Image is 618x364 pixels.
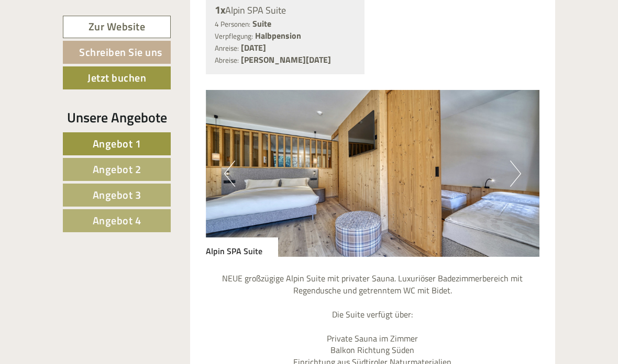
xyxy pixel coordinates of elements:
[63,41,171,64] a: Schreiben Sie uns
[206,237,278,257] div: Alpin SPA Suite
[63,108,171,127] div: Unsere Angebote
[93,135,141,152] span: Angebot 1
[93,212,141,229] span: Angebot 4
[16,30,162,39] div: [GEOGRAPHIC_DATA]
[206,90,540,257] img: image
[215,3,356,18] div: Alpin SPA Suite
[93,187,141,203] span: Angebot 3
[215,55,239,65] small: Abreise:
[255,29,301,42] b: Halbpension
[215,31,253,41] small: Verpflegung:
[63,66,171,89] a: Jetzt buchen
[215,43,239,53] small: Anreise:
[63,16,171,38] a: Zur Website
[149,8,185,26] div: [DATE]
[224,161,235,187] button: Previous
[93,161,141,177] span: Angebot 2
[252,17,271,30] b: Suite
[241,53,331,66] b: [PERSON_NAME][DATE]
[267,271,334,294] button: Senden
[8,28,167,60] div: Guten Tag, wie können wir Ihnen helfen?
[16,51,162,58] small: 13:55
[215,19,250,29] small: 4 Personen:
[215,2,225,18] b: 1x
[241,41,266,54] b: [DATE]
[510,161,521,187] button: Next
